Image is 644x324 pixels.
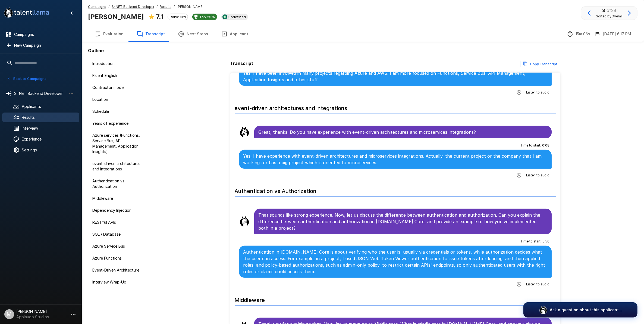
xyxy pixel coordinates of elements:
[156,13,163,21] b: 7.1
[520,143,541,148] span: Time to start :
[259,212,548,231] p: That sounds like strong experience. Now, let us discuss the difference between authentication and...
[539,306,548,314] img: logo_glasses@2x.png
[259,129,548,135] p: Great, thanks. Do you have experience with event-driven architectures and microservices integrati...
[171,26,215,42] button: Next Steps
[235,291,556,306] h6: Middleware
[235,99,556,114] h6: event-driven architectures and integrations
[88,26,130,42] button: Evaluation
[520,239,541,244] span: Time to start :
[567,31,590,37] div: The time between starting and completing the interview
[243,153,548,166] p: Yes, I have experience with event-driven architectures and microservices integrations. Actually, ...
[222,14,227,19] img: smartrecruiters_logo.jpeg
[226,15,248,19] span: undefined
[576,31,590,37] p: 15m 06s
[215,26,255,42] button: Applicant
[235,182,556,197] h6: Authentication vs Authorization
[197,15,217,19] span: Top 25%
[596,14,623,19] span: Sorted by Overall
[594,31,631,37] div: The date and time when the interview was completed
[526,173,549,178] span: Listen to audio
[542,239,549,244] span: 0 : 50
[230,61,253,66] b: Transcript
[521,60,560,68] button: Copy transcript
[542,143,549,148] span: 0 : 08
[550,307,622,313] p: Ask a question about this applicant...
[168,15,188,19] span: Rank: 3rd
[607,8,616,13] span: of 28
[602,8,605,13] b: 3
[526,282,549,287] span: Listen to audio
[221,14,248,20] div: View profile in SmartRecruiters
[523,302,637,317] button: Ask a question about this applicant...
[239,216,250,227] img: llama_clean.png
[243,70,548,83] p: Yes, I have been involved in many projects regarding Azure and AWS. I am more focused on Function...
[88,13,144,21] b: [PERSON_NAME]
[526,90,549,95] span: Listen to audio
[130,26,171,42] button: Transcript
[243,249,548,275] p: Authentication in [DOMAIN_NAME] Core is about verifying who the user is, usually via credentials ...
[239,127,250,138] img: llama_clean.png
[603,31,631,37] p: [DATE] 6:17 PM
